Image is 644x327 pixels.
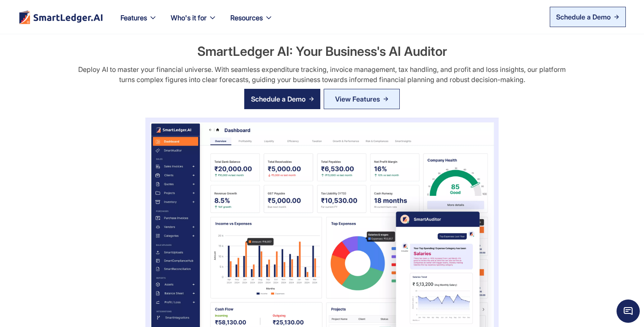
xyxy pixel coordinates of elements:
[72,64,572,85] div: Deploy AI to master your financial universe. With seamless expenditure tracking, invoice manageme...
[224,12,280,34] div: Resources
[614,14,619,19] img: Arrow Right Blue
[335,92,380,106] div: View Features
[309,96,314,102] img: arrow right icon
[164,12,224,34] div: Who's it for
[197,42,447,60] h2: SmartLedger AI: Your Business's AI Auditor
[617,300,640,323] span: Chat Widget
[550,7,626,27] a: Schedule a Demo
[383,96,388,102] img: Arrow Right Blue
[251,94,306,104] div: Schedule a Demo
[171,12,207,24] div: Who's it for
[114,12,164,34] div: Features
[18,10,104,24] img: footer logo
[556,12,611,22] div: Schedule a Demo
[324,89,400,109] a: View Features
[244,89,320,109] a: Schedule a Demo
[230,12,263,24] div: Resources
[120,12,147,24] div: Features
[18,10,104,24] a: home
